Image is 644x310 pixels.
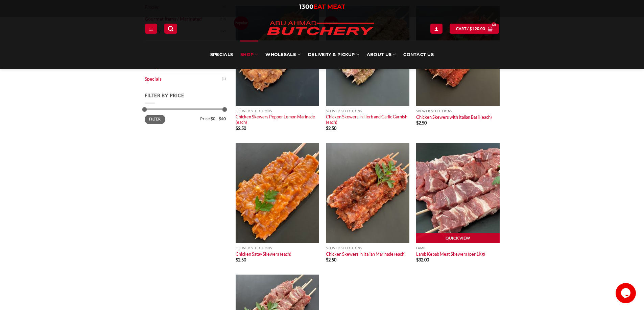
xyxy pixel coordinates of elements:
a: Delivery & Pickup [308,40,359,69]
p: Lamb [416,246,500,250]
a: Specials [145,73,222,85]
p: Skewer Selections [236,109,319,113]
p: Skewer Selections [326,246,409,250]
a: Specials [210,40,233,69]
span: Filter by price [145,92,185,98]
a: View cart [450,24,499,33]
bdi: 2.50 [416,120,427,125]
span: $ [236,257,238,262]
a: Chicken Skewers in Italian Marinade (each) [326,251,406,257]
a: About Us [367,40,396,69]
bdi: 2.50 [326,125,336,131]
img: Abu Ahmad Butchery [261,17,380,40]
span: $ [236,125,238,131]
a: Lamb Kebab Meat Skewers (per 1Kg) [416,251,485,257]
p: Skewer Selections [326,109,409,113]
bdi: 120.00 [470,26,485,31]
a: Wholesale [265,40,301,69]
iframe: chat widget [616,283,637,303]
bdi: 2.50 [326,257,336,262]
a: Chicken Skewers in Herb and Garlic Garnish (each) [326,114,409,125]
a: SHOP [240,40,258,69]
a: Contact Us [403,40,434,69]
a: Chicken Skewers Pepper Lemon Marinade (each) [236,114,319,125]
button: Filter [145,115,165,124]
span: $40 [219,116,226,121]
span: $0 [211,116,215,121]
a: Search [164,24,177,33]
a: Login [430,24,443,33]
p: Skewer Selections [236,246,319,250]
img: Chicken-Satay-Skewers [236,143,319,243]
p: Skewer Selections [416,109,500,113]
span: 1300 [299,3,313,10]
div: Price: — [145,115,226,121]
span: $ [416,257,419,262]
bdi: 32.00 [416,257,429,262]
bdi: 2.50 [236,125,246,131]
span: (1) [222,74,226,84]
span: $ [326,125,328,131]
a: Menu [145,24,157,33]
bdi: 2.50 [236,257,246,262]
span: EAT MEAT [313,3,345,10]
span: $ [416,120,419,125]
img: Lamb-Kebab-Meat-Skewers (per 1Kg) [416,143,500,243]
a: Chicken Skewers with Italian Basil (each) [416,114,492,120]
a: 1300EAT MEAT [299,3,345,10]
span: Cart / [456,26,485,32]
img: Chicken Skewers - Italian Marinated (each) [326,143,409,243]
a: Chicken Satay Skewers (each) [236,251,291,257]
span: $ [470,26,472,32]
span: $ [326,257,328,262]
a: Quick View [416,233,500,243]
